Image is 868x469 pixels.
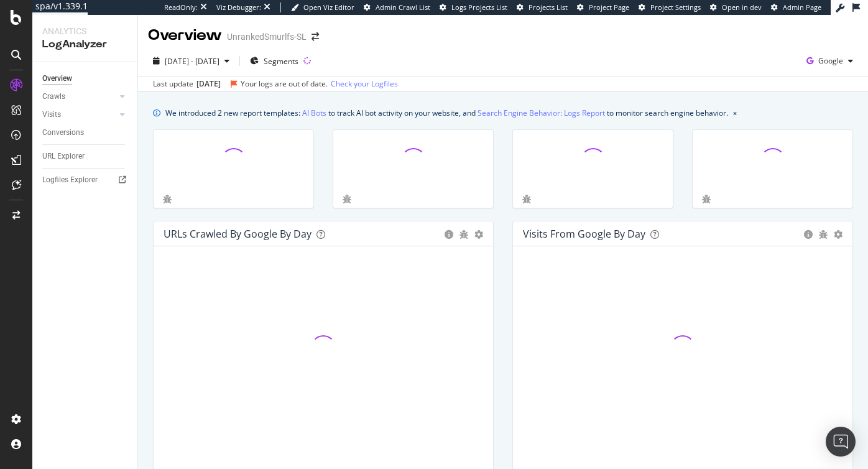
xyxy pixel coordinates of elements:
a: AI Bots [302,106,326,119]
div: gear [474,230,483,239]
button: [DATE] - [DATE] [148,51,234,71]
div: circle-info [804,230,813,239]
button: Segments [245,51,303,71]
a: Visits [42,108,116,121]
div: LogAnalyzer [42,37,127,52]
span: Projects List [529,2,568,12]
button: Google [801,51,858,71]
span: Logs Projects List [451,2,507,12]
div: Visits from Google by day [523,228,645,240]
div: info banner [153,106,853,119]
a: Open in dev [710,2,762,12]
div: URL Explorer [42,150,85,163]
a: Admin Page [771,2,821,12]
div: UnrankedSmurlfs-SL [227,30,307,43]
div: Overview [148,25,222,46]
a: Search Engine Behavior: Logs Report [478,106,605,119]
span: Admin Page [783,2,821,12]
div: bug [819,230,828,239]
div: bug [522,195,531,203]
span: Segments [264,56,298,67]
a: Crawls [42,90,116,103]
span: Project Page [589,2,629,12]
div: URLs Crawled by Google by day [164,228,312,240]
span: Open in dev [722,2,762,12]
div: gear [834,230,843,239]
div: Crawls [42,90,65,103]
span: Project Settings [650,2,701,12]
span: Open Viz Editor [303,2,354,12]
div: Last update [153,78,398,90]
div: circle-info [445,230,453,239]
a: Check your Logfiles [331,78,398,90]
a: Conversions [42,126,129,139]
a: Overview [42,72,129,85]
button: close banner [730,104,740,122]
div: We introduced 2 new report templates: to track AI bot activity on your website, and to monitor se... [165,106,728,119]
div: Open Intercom Messenger [826,427,856,457]
a: Project Settings [639,2,701,12]
a: Open Viz Editor [291,2,354,12]
div: bug [343,195,351,203]
div: Visits [42,108,61,121]
a: Admin Crawl List [364,2,430,12]
div: Analytics [42,25,127,37]
div: arrow-right-arrow-left [312,32,319,41]
a: URL Explorer [42,150,129,163]
div: bug [702,195,711,203]
a: Project Page [577,2,629,12]
div: Your logs are out of date. [241,78,328,90]
div: bug [459,230,468,239]
div: Logfiles Explorer [42,174,98,187]
div: bug [163,195,172,203]
span: Google [818,55,843,66]
div: Conversions [42,126,84,139]
a: Logs Projects List [440,2,507,12]
a: Logfiles Explorer [42,174,129,187]
a: Projects List [517,2,568,12]
span: Admin Crawl List [376,2,430,12]
div: ReadOnly: [164,2,198,12]
div: Overview [42,72,72,85]
div: [DATE] [196,78,221,90]
div: Viz Debugger: [216,2,261,12]
span: [DATE] - [DATE] [165,56,219,67]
